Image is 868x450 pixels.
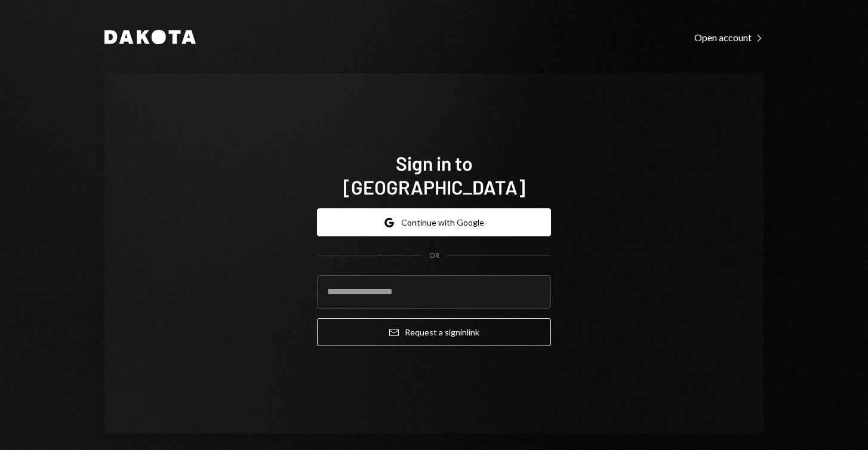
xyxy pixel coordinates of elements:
button: Continue with Google [317,208,551,236]
div: OR [429,251,439,261]
div: Open account [694,32,764,44]
a: Open account [694,30,764,44]
button: Request a signinlink [317,318,551,346]
h1: Sign in to [GEOGRAPHIC_DATA] [317,151,551,199]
